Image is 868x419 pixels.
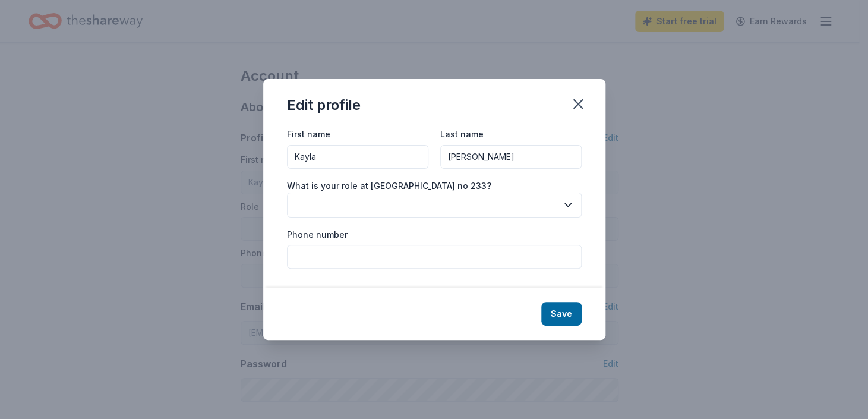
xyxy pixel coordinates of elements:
div: Edit profile [287,96,361,115]
label: Last name [440,128,484,140]
label: First name [287,128,330,140]
label: Phone number [287,229,348,241]
button: Save [541,302,582,326]
label: What is your role at [GEOGRAPHIC_DATA] no 233? [287,180,491,192]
